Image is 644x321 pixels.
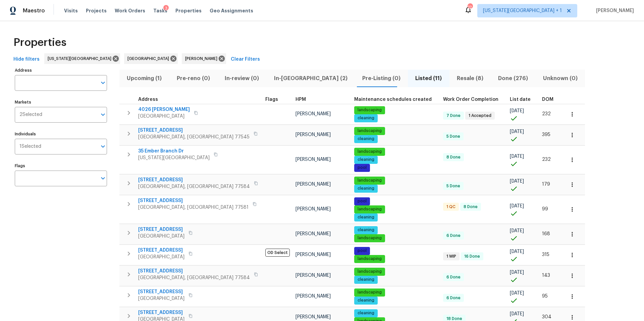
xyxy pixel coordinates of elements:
div: 3 [163,5,169,12]
span: Properties [175,7,202,14]
span: [GEOGRAPHIC_DATA] [127,55,172,62]
span: Address [138,97,158,102]
div: 12 [468,4,472,11]
span: 1 Selected [19,144,41,149]
span: Upcoming (1) [123,74,165,83]
span: 95 [542,294,548,299]
span: 6 Done [444,274,463,280]
span: [STREET_ADDRESS] [138,268,250,274]
span: 5 Done [444,183,463,189]
button: Open [98,142,108,151]
span: Done (276) [495,74,531,83]
span: Pre-Listing (0) [359,74,404,83]
span: HPM [296,97,306,102]
span: 143 [542,273,550,278]
div: [US_STATE][GEOGRAPHIC_DATA] [44,53,120,64]
span: cleaning [355,227,377,233]
label: Markets [15,100,107,104]
span: [PERSON_NAME] [296,294,331,299]
span: Maintenance schedules created [354,97,432,102]
span: Resale (8) [453,74,487,83]
span: [GEOGRAPHIC_DATA] [138,233,184,240]
span: 232 [542,157,551,162]
span: 35 Ember Branch Dr [138,148,210,154]
span: [DATE] [510,204,524,208]
span: [DATE] [510,129,524,134]
span: 232 [542,112,551,116]
div: [PERSON_NAME] [182,53,226,64]
span: 99 [542,207,548,211]
span: landscaping [355,269,384,274]
span: [PERSON_NAME] [185,55,220,62]
span: Visits [64,7,78,14]
span: 7 Done [444,113,463,119]
span: [PERSON_NAME] [296,112,331,116]
span: 5 Done [444,134,463,139]
span: Pre-reno (0) [173,74,213,83]
span: Work Order Completion [443,97,498,102]
span: cleaning [355,277,377,282]
span: List date [510,97,531,102]
span: [PERSON_NAME] [296,315,331,319]
span: [GEOGRAPHIC_DATA] [138,254,184,260]
label: Flags [15,164,107,168]
span: [PERSON_NAME] [296,157,331,162]
span: DOM [542,97,553,102]
span: landscaping [355,290,384,295]
span: [DATE] [510,229,524,233]
span: 8 Done [461,204,480,210]
span: [DATE] [510,154,524,159]
span: 179 [542,182,550,187]
span: OD Select [265,249,290,257]
span: 6 Done [444,233,463,239]
span: Tasks [153,8,167,13]
span: pool [355,198,369,204]
button: Open [98,110,108,119]
span: [PERSON_NAME] [296,273,331,278]
span: cleaning [355,186,377,191]
span: [GEOGRAPHIC_DATA] [138,295,184,302]
span: [PERSON_NAME] [296,232,331,236]
span: Unknown (0) [540,74,581,83]
span: cleaning [355,214,377,220]
span: cleaning [355,157,377,163]
span: 8 Done [444,154,463,160]
span: pool [355,165,369,171]
label: Individuals [15,132,107,136]
span: 1 Accepted [466,113,494,119]
span: 304 [542,315,551,319]
label: Address [15,68,107,72]
span: [PERSON_NAME] [296,252,331,257]
span: landscaping [355,107,384,113]
span: landscaping [355,178,384,183]
span: Properties [13,39,66,46]
span: [US_STATE][GEOGRAPHIC_DATA] [138,154,210,161]
span: landscaping [355,256,384,262]
span: 315 [542,252,549,257]
span: Listed (11) [412,74,445,83]
span: landscaping [355,235,384,241]
span: [GEOGRAPHIC_DATA], [GEOGRAPHIC_DATA] 77581 [138,204,249,211]
button: Open [98,174,108,183]
span: Projects [86,7,107,14]
span: 1 QC [444,204,458,210]
span: Maestro [23,7,45,14]
span: [GEOGRAPHIC_DATA], [GEOGRAPHIC_DATA] 77584 [138,274,250,281]
span: [DATE] [510,312,524,316]
span: Flags [265,97,278,102]
div: [GEOGRAPHIC_DATA] [124,53,178,64]
span: [PERSON_NAME] [593,7,634,14]
span: 2 Selected [19,112,42,118]
span: 4026 [PERSON_NAME] [138,106,190,113]
span: Geo Assignments [210,7,253,14]
span: [STREET_ADDRESS] [138,197,249,204]
span: cleaning [355,298,377,303]
span: 168 [542,232,550,236]
span: 6 Done [444,295,463,301]
button: Hide filters [11,53,42,66]
span: 16 Done [462,254,483,259]
span: Work Orders [115,7,145,14]
span: [DATE] [510,109,524,113]
span: [STREET_ADDRESS] [138,309,184,316]
span: [PERSON_NAME] [296,207,331,211]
